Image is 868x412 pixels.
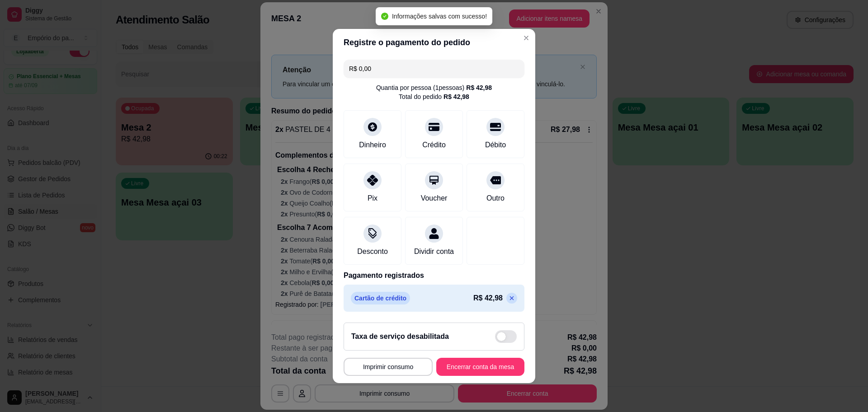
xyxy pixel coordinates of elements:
[443,92,469,101] div: R$ 42,98
[399,92,469,101] div: Total do pedido
[485,140,506,150] div: Débito
[344,270,524,281] p: Pagamento registrados
[421,193,448,204] div: Voucher
[351,331,449,342] h2: Taxa de serviço desabilitada
[519,31,533,45] button: Close
[414,246,454,257] div: Dividir conta
[381,13,388,20] span: check-circle
[359,140,386,150] div: Dinheiro
[466,83,492,92] div: R$ 42,98
[486,193,505,204] div: Outro
[368,193,377,204] div: Pix
[376,83,492,92] div: Quantia por pessoa ( 1 pessoas)
[349,60,519,78] input: Ex.: hambúrguer de cordeiro
[357,246,388,257] div: Desconto
[436,358,524,376] button: Encerrar conta da mesa
[473,293,503,304] p: R$ 42,98
[333,29,535,56] header: Registre o pagamento do pedido
[422,140,446,150] div: Crédito
[392,13,487,20] span: Informações salvas com sucesso!
[351,292,410,304] p: Cartão de crédito
[344,358,433,376] button: Imprimir consumo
